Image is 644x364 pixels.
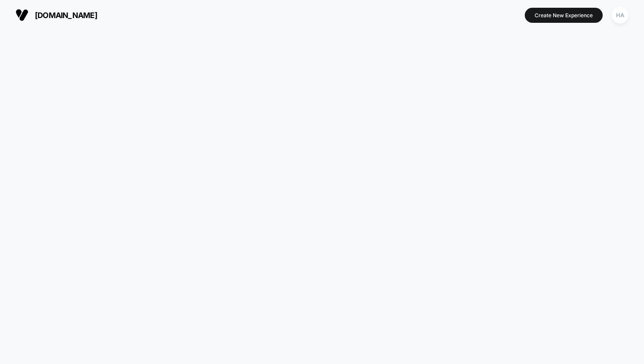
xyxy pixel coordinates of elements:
[609,6,631,24] button: HA
[612,7,629,24] div: HA
[525,8,603,23] button: Create New Experience
[13,8,100,22] button: [DOMAIN_NAME]
[35,11,97,20] span: [DOMAIN_NAME]
[15,9,28,22] img: Visually logo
